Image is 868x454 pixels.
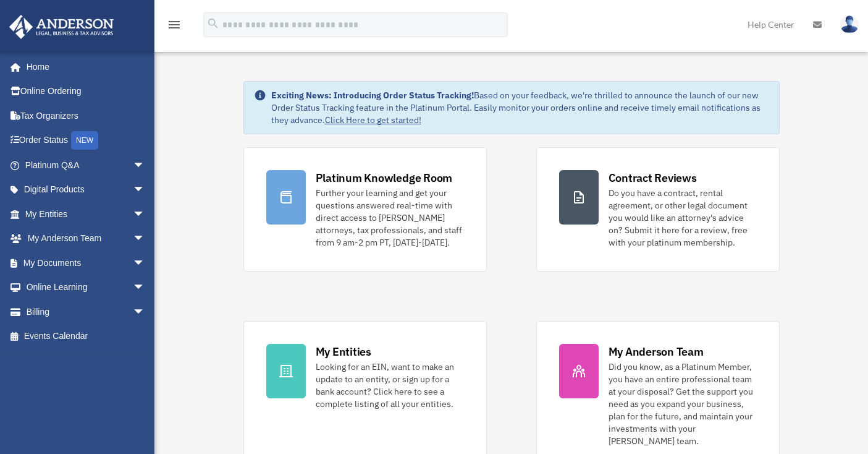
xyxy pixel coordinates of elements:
[71,131,98,150] div: NEW
[133,251,158,276] span: arrow_drop_down
[133,275,158,301] span: arrow_drop_down
[6,15,117,39] img: Anderson Advisors Platinum Portal
[840,15,859,33] img: User Pic
[9,202,164,226] a: My Entitiesarrow_drop_down
[9,103,164,128] a: Tax Organizers
[609,361,757,447] div: Did you know, as a Platinum Member, you have an entire professional team at your disposal? Get th...
[316,344,371,359] div: My Entities
[316,170,453,186] div: Platinum Knowledge Room
[133,153,158,178] span: arrow_drop_down
[609,170,697,186] div: Contract Reviews
[133,226,158,252] span: arrow_drop_down
[9,324,164,349] a: Events Calendar
[609,344,704,359] div: My Anderson Team
[133,202,158,227] span: arrow_drop_down
[9,251,164,275] a: My Documentsarrow_drop_down
[167,17,182,32] i: menu
[316,361,464,410] div: Looking for an EIN, want to make an update to an entity, or sign up for a bank account? Click her...
[271,89,769,126] div: Based on your feedback, we're thrilled to announce the launch of our new Order Status Tracking fe...
[243,147,487,272] a: Platinum Knowledge Room Further your learning and get your questions answered real-time with dire...
[325,114,421,126] a: Click Here to get started!
[9,79,164,104] a: Online Ordering
[9,153,164,178] a: Platinum Q&Aarrow_drop_down
[206,17,220,30] i: search
[271,90,474,101] strong: Exciting News: Introducing Order Status Tracking!
[9,275,164,300] a: Online Learningarrow_drop_down
[9,178,164,202] a: Digital Productsarrow_drop_down
[9,299,164,324] a: Billingarrow_drop_down
[536,147,780,272] a: Contract Reviews Do you have a contract, rental agreement, or other legal document you would like...
[9,226,164,251] a: My Anderson Teamarrow_drop_down
[9,128,164,153] a: Order StatusNEW
[609,187,757,249] div: Do you have a contract, rental agreement, or other legal document you would like an attorney's ad...
[133,299,158,325] span: arrow_drop_down
[133,178,158,203] span: arrow_drop_down
[167,22,182,32] a: menu
[9,54,158,79] a: Home
[316,187,464,249] div: Further your learning and get your questions answered real-time with direct access to [PERSON_NAM...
